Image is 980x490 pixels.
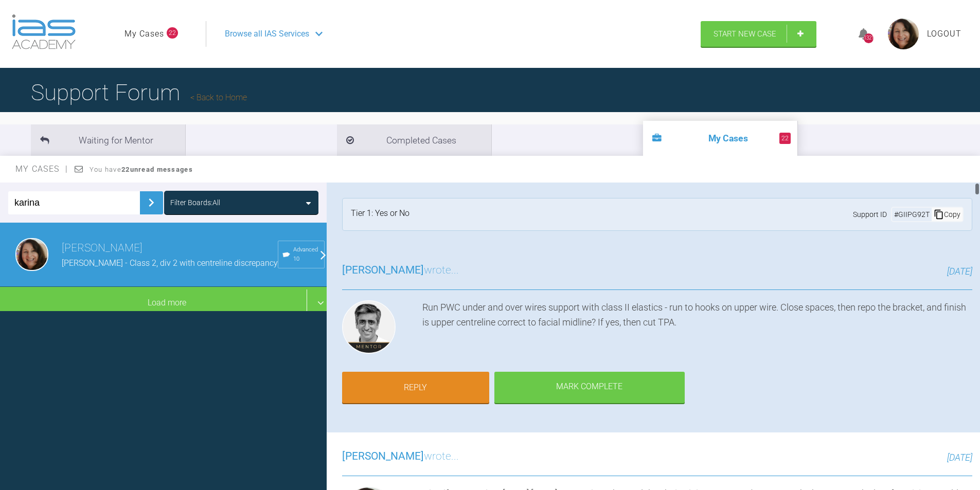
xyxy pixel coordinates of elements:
[31,124,185,156] li: Waiting for Mentor
[643,121,797,156] li: My Cases
[15,238,48,271] img: Lana Gilchrist
[121,166,193,173] strong: 22 unread messages
[342,448,459,465] h3: wrote...
[62,258,278,268] span: [PERSON_NAME] - Class 2, div 2 with centreline discrepancy
[342,372,489,404] a: Reply
[143,194,159,211] img: chevronRight.28bd32b0.svg
[888,19,919,49] img: profile.png
[15,164,68,174] span: My Cases
[31,75,247,111] h1: Support Forum
[342,450,424,462] span: [PERSON_NAME]
[422,300,972,358] div: Run PWC under and over wires support with class II elastics - run to hooks on upper wire. Close s...
[892,209,932,220] div: # GIIPG92T
[12,14,76,49] img: logo-light.3e3ef733.png
[90,166,193,173] span: You have
[779,133,791,144] span: 22
[714,29,776,39] span: Start New Case
[190,93,247,102] a: Back to Home
[342,262,459,279] h3: wrote...
[124,27,164,41] a: My Cases
[62,240,278,257] h3: [PERSON_NAME]
[947,452,972,463] span: [DATE]
[864,33,874,43] div: 1321
[927,27,961,41] a: Logout
[170,197,220,208] div: Filter Boards: All
[225,27,309,41] span: Browse all IAS Services
[351,207,409,222] div: Tier 1: Yes or No
[342,300,396,354] img: Asif Chatoo
[342,264,424,276] span: [PERSON_NAME]
[701,21,816,47] a: Start New Case
[8,191,140,214] input: Enter Case ID or Title
[167,27,178,39] span: 22
[337,124,491,156] li: Completed Cases
[293,245,320,264] span: Advanced 10
[494,372,685,404] div: Mark Complete
[853,209,887,220] span: Support ID
[947,266,972,277] span: [DATE]
[932,208,963,221] div: Copy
